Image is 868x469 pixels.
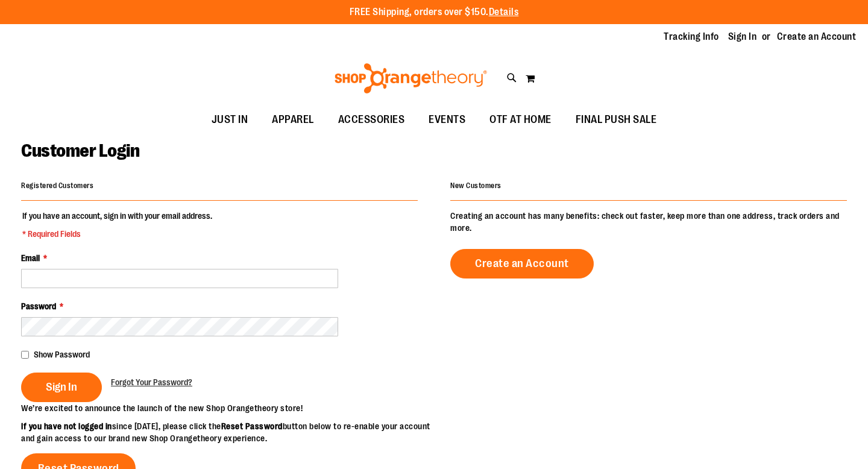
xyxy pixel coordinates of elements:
a: Create an Account [777,30,857,43]
p: We’re excited to announce the launch of the new Shop Orangetheory store! [21,402,434,414]
span: OTF AT HOME [489,106,552,133]
span: * Required Fields [22,228,212,240]
span: FINAL PUSH SALE [576,106,657,133]
a: Tracking Info [664,30,719,43]
span: Create an Account [475,257,569,270]
strong: New Customers [450,181,502,190]
span: Show Password [34,350,90,359]
a: FINAL PUSH SALE [564,106,669,134]
span: EVENTS [429,106,465,133]
a: Forgot Your Password? [111,376,192,388]
span: APPAREL [272,106,314,133]
a: JUST IN [200,106,260,134]
p: Creating an account has many benefits: check out faster, keep more than one address, track orders... [450,210,847,234]
span: Email [21,253,40,263]
a: ACCESSORIES [326,106,417,134]
strong: Reset Password [221,421,283,431]
a: EVENTS [417,106,477,134]
p: since [DATE], please click the button below to re-enable your account and gain access to our bran... [21,420,434,444]
span: ACCESSORIES [338,106,405,133]
a: APPAREL [260,106,326,134]
p: FREE Shipping, orders over $150. [350,5,519,19]
a: Sign In [728,30,757,43]
span: Customer Login [21,140,139,161]
legend: If you have an account, sign in with your email address. [21,210,213,240]
strong: If you have not logged in [21,421,112,431]
a: OTF AT HOME [477,106,564,134]
a: Details [489,7,519,17]
strong: Registered Customers [21,181,93,190]
span: JUST IN [212,106,248,133]
span: Sign In [46,380,77,394]
span: Password [21,301,56,311]
a: Create an Account [450,249,594,279]
span: Forgot Your Password? [111,377,192,387]
img: Shop Orangetheory [333,63,489,93]
button: Sign In [21,373,102,402]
